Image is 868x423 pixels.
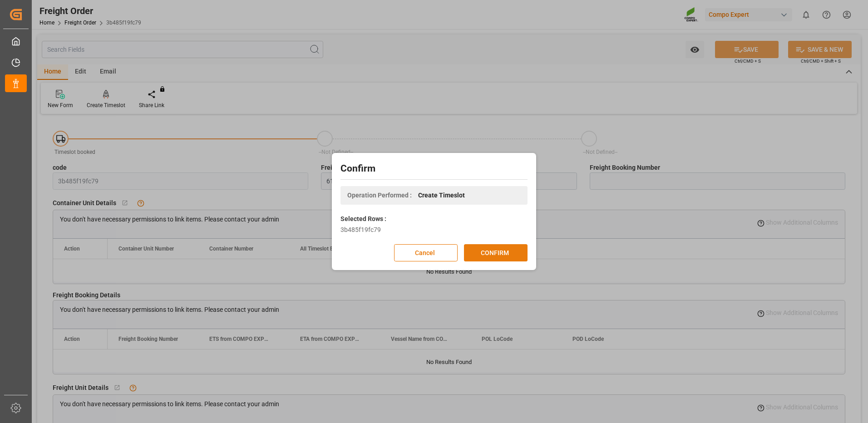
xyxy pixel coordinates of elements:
button: CONFIRM [464,244,528,261]
h2: Confirm [340,162,528,176]
button: Cancel [394,244,458,261]
span: Operation Performed : [347,191,412,200]
label: Selected Rows : [340,214,386,224]
div: 3b485f19fc79 [340,225,528,235]
span: Create Timeslot [418,191,465,200]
